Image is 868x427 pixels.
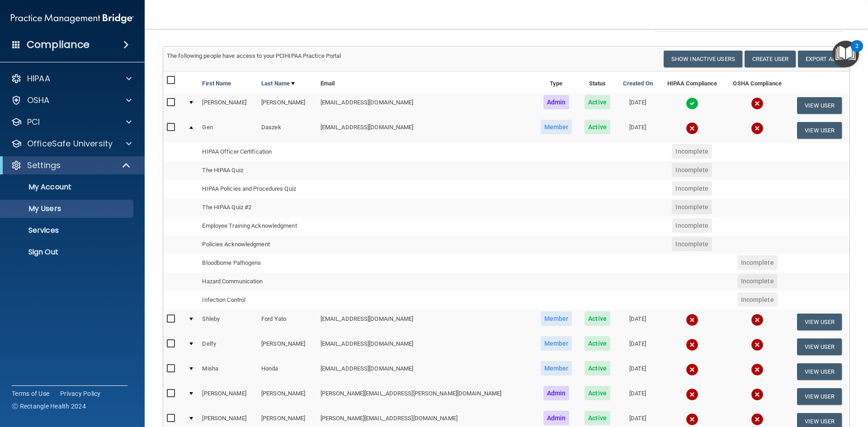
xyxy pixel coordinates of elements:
td: [EMAIL_ADDRESS][DOMAIN_NAME] [317,93,534,118]
p: HIPAA [27,73,50,84]
span: Active [585,361,610,375]
td: [PERSON_NAME] [198,384,258,409]
span: Active [585,311,610,326]
button: View User [797,363,842,380]
img: cross.ca9f0e7f.svg [751,314,764,326]
th: Email [317,71,534,93]
button: View User [797,97,842,114]
td: Policies Acknowledgment [198,235,316,254]
td: Delfy [198,334,258,359]
a: Export All [798,51,846,67]
button: View User [797,388,842,405]
td: [DATE] [616,334,659,359]
span: Incomplete [672,181,712,196]
button: View User [797,338,842,355]
a: Settings [11,160,131,171]
td: [DATE] [616,359,659,384]
div: 2 [855,46,859,58]
span: Admin [543,386,570,400]
img: cross.ca9f0e7f.svg [686,314,698,326]
td: The HIPAA Quiz [198,161,316,180]
a: Created On [623,78,653,89]
td: [DATE] [616,310,659,334]
p: My Account [6,183,129,192]
img: cross.ca9f0e7f.svg [686,122,698,135]
td: Hazard Communication [198,272,316,291]
td: Gen [198,118,258,142]
img: tick.e7d51cea.svg [686,97,698,110]
button: Show Inactive Users [664,51,742,67]
img: cross.ca9f0e7f.svg [686,363,698,376]
a: OSHA [11,95,132,106]
button: Create User [745,51,796,67]
span: Incomplete [672,144,712,159]
img: cross.ca9f0e7f.svg [686,388,698,401]
img: PMB logo [11,9,134,28]
a: OfficeSafe University [11,138,132,149]
a: Terms of Use [12,389,49,398]
td: [EMAIL_ADDRESS][DOMAIN_NAME] [317,118,534,142]
button: View User [797,314,842,330]
p: Sign Out [6,248,129,257]
th: Type [534,71,579,93]
h4: Compliance [27,38,90,51]
a: First Name [202,78,231,89]
th: HIPAA Compliance [659,71,725,93]
th: OSHA Compliance [725,71,789,93]
td: Infection Control [198,291,316,310]
td: Misha [198,359,258,384]
span: Member [541,336,572,351]
img: cross.ca9f0e7f.svg [751,363,764,376]
span: Member [541,120,572,134]
span: Active [585,411,610,425]
button: View User [797,122,842,139]
td: [PERSON_NAME] [258,334,317,359]
span: Incomplete [737,292,778,307]
th: Status [579,71,617,93]
td: Shleby [198,310,258,334]
td: [DATE] [616,118,659,142]
a: HIPAA [11,73,132,84]
span: Member [541,361,572,375]
td: Bloodborne Pathogens [198,254,316,272]
td: [PERSON_NAME] [198,93,258,118]
span: Active [585,95,610,109]
a: PCI [11,117,132,127]
td: HIPAA Policies and Procedures Quiz [198,180,316,198]
td: [EMAIL_ADDRESS][DOMAIN_NAME] [317,359,534,384]
img: cross.ca9f0e7f.svg [751,122,764,135]
td: [PERSON_NAME][EMAIL_ADDRESS][PERSON_NAME][DOMAIN_NAME] [317,384,534,409]
td: The HIPAA Quiz #2 [198,198,316,217]
span: Incomplete [737,274,778,288]
td: [DATE] [616,93,659,118]
span: The following people have access to your PCIHIPAA Practice Portal [167,52,341,59]
span: Incomplete [672,237,712,251]
span: Incomplete [672,163,712,177]
p: PCI [27,117,40,127]
a: Last Name [261,78,295,89]
p: OSHA [27,95,50,106]
img: cross.ca9f0e7f.svg [751,338,764,351]
p: Services [6,226,129,235]
span: Member [541,311,572,326]
td: Daszek [258,118,317,142]
td: Ford Yato [258,310,317,334]
img: cross.ca9f0e7f.svg [751,97,764,110]
span: Incomplete [672,218,712,233]
span: Active [585,120,610,134]
p: OfficeSafe University [27,138,113,149]
span: Ⓒ Rectangle Health 2024 [12,402,86,411]
button: Open Resource Center, 2 new notifications [832,41,859,67]
img: cross.ca9f0e7f.svg [751,388,764,401]
td: Honda [258,359,317,384]
td: [PERSON_NAME] [258,93,317,118]
td: HIPAA Officer Certification [198,143,316,161]
td: Employee Training Acknowledgment [198,217,316,235]
img: cross.ca9f0e7f.svg [686,413,698,426]
td: [DATE] [616,384,659,409]
td: [EMAIL_ADDRESS][DOMAIN_NAME] [317,310,534,334]
span: Incomplete [672,200,712,214]
span: Active [585,386,610,400]
td: [PERSON_NAME] [258,384,317,409]
a: Privacy Policy [60,389,101,398]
